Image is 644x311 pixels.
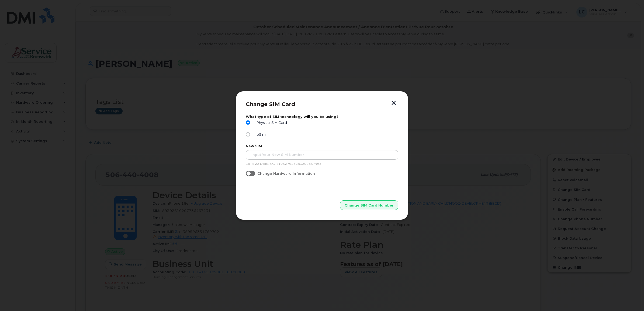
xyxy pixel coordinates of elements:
input: eSim [246,132,250,137]
input: Physical SIM Card [246,120,250,125]
label: What type of SIM technology will you be using? [246,115,398,119]
button: Change SIM Card Number [340,200,398,210]
label: New SIM [246,144,398,148]
span: eSim [254,132,266,137]
input: Input Your New SIM Number [246,150,398,160]
span: Change SIM Card [246,101,295,107]
span: Physical SIM Card [254,121,287,125]
p: 18 To 22 Digits, E.G. 410327925283202837463 [246,162,398,166]
span: Change SIM Card Number [345,203,394,208]
input: Change Hardware Information [246,171,250,175]
span: Change Hardware Information [257,172,315,176]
